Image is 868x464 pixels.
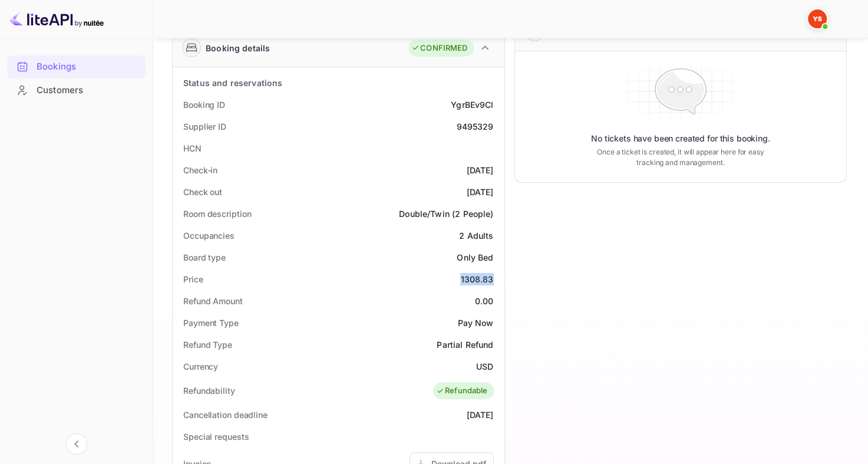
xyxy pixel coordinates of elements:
div: CONFIRMED [411,42,467,54]
div: Customers [7,79,146,102]
div: [DATE] [467,164,494,176]
div: Refundability [183,384,235,397]
div: Status and reservations [183,77,282,89]
div: Customers [37,84,140,97]
a: Bookings [7,55,146,77]
div: Price [183,273,203,285]
div: Special requests [183,430,249,443]
div: Bookings [37,60,140,74]
div: Booking ID [183,98,225,111]
div: Pay Now [457,317,493,329]
div: Supplier ID [183,120,226,133]
div: Refundable [436,385,488,397]
div: USD [476,360,493,373]
div: 9495329 [456,120,493,133]
div: Occupancies [183,229,235,242]
div: [DATE] [467,186,494,198]
img: LiteAPI logo [9,9,104,28]
div: YgrBEv9Cl [451,98,493,111]
p: No tickets have been created for this booking. [591,133,770,144]
button: Collapse navigation [66,433,87,455]
div: 0.00 [475,295,494,307]
div: 1308.83 [460,273,493,285]
div: Board type [183,251,226,264]
a: Customers [7,79,146,101]
div: Only Bed [457,251,493,264]
div: Check out [183,186,222,198]
div: HCN [183,142,202,154]
div: Currency [183,360,218,373]
p: Once a ticket is created, it will appear here for easy tracking and management. [592,147,769,168]
div: [DATE] [467,409,494,421]
div: Room description [183,208,251,220]
div: Check-in [183,164,217,176]
div: 2 Adults [459,229,493,242]
div: Double/Twin (2 People) [399,208,493,220]
div: Partial Refund [437,338,493,351]
div: Refund Amount [183,295,243,307]
div: Refund Type [183,338,232,351]
div: Payment Type [183,317,239,329]
div: Booking details [206,42,270,54]
div: Bookings [7,55,146,78]
div: Cancellation deadline [183,409,268,421]
img: Yandex Support [808,9,827,28]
